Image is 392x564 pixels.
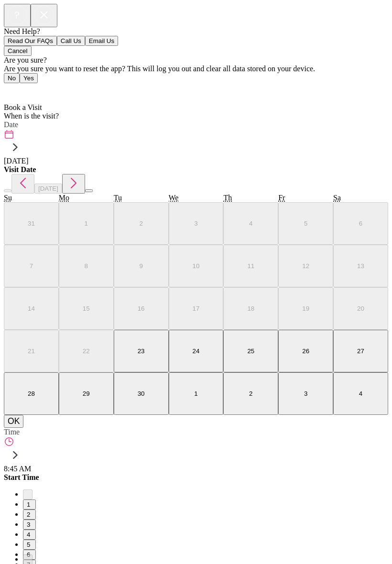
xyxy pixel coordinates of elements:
div: Need Help? [4,27,388,36]
button: September 28, 2025 [4,372,59,415]
button: September 17, 2025 [169,287,224,330]
button: September 29, 2025 [59,372,114,415]
button: September 15, 2025 [59,287,114,330]
abbr: October 3, 2025 [304,390,307,397]
button: 5 [23,540,36,550]
span: [DATE] [38,185,58,192]
abbr: September 27, 2025 [357,347,364,355]
div: When is the visit? [4,112,388,120]
button: 6 [23,550,36,560]
button: Read Our FAQs [4,36,57,46]
abbr: September 10, 2025 [193,262,200,270]
button: September 26, 2025 [278,330,333,372]
abbr: September 26, 2025 [302,347,309,355]
abbr: Thursday [223,194,232,202]
button: October 3, 2025 [278,372,333,415]
span: Time [4,428,20,436]
abbr: October 1, 2025 [194,390,197,397]
abbr: September 12, 2025 [302,262,309,270]
button: September 25, 2025 [223,330,278,372]
button: OK [4,415,23,428]
button: September 18, 2025 [223,287,278,330]
abbr: September 15, 2025 [83,305,90,312]
span: 5 [27,541,32,548]
button: September 21, 2025 [4,330,59,372]
button: September 4, 2025 [223,202,278,245]
abbr: September 23, 2025 [138,347,145,355]
button: 3 [23,520,36,530]
button: 2 [23,510,36,520]
span: 3 [27,521,32,528]
button: September 9, 2025 [114,245,169,287]
button: September 24, 2025 [169,330,224,372]
button: September 10, 2025 [169,245,224,287]
button: September 8, 2025 [59,245,114,287]
a: Home [4,86,28,94]
abbr: September 30, 2025 [138,390,145,397]
abbr: August 31, 2025 [28,220,35,227]
button: Call Us [57,36,85,46]
div: Are you sure? [4,56,388,65]
abbr: September 29, 2025 [83,390,90,397]
button: September 19, 2025 [278,287,333,330]
abbr: Friday [278,194,285,202]
button: September 11, 2025 [223,245,278,287]
abbr: October 2, 2025 [249,390,252,397]
abbr: September 3, 2025 [194,220,197,227]
abbr: September 28, 2025 [28,390,35,397]
abbr: September 7, 2025 [30,262,33,270]
abbr: September 11, 2025 [247,262,254,270]
strong: Visit Date [4,165,36,174]
abbr: September 17, 2025 [193,305,200,312]
abbr: September 1, 2025 [85,220,88,227]
span: [DATE] [4,157,29,165]
button: [DATE] [34,184,62,194]
button: October 1, 2025 [169,372,224,415]
span: Home [10,86,28,94]
button: September 14, 2025 [4,287,59,330]
button: September 22, 2025 [59,330,114,372]
button: Cancel [4,46,32,56]
abbr: September 6, 2025 [359,220,362,227]
span: Book a Visit [4,103,42,111]
button: September 1, 2025 [59,202,114,245]
span: 6 [27,551,32,558]
abbr: September 16, 2025 [138,305,145,312]
abbr: September 9, 2025 [139,262,142,270]
button: September 30, 2025 [114,372,169,415]
abbr: September 14, 2025 [28,305,35,312]
span: Date [4,120,18,129]
div: Are you sure you want to reset the app? This will log you out and clear all data stored on your d... [4,65,388,73]
abbr: September 20, 2025 [357,305,364,312]
abbr: Wednesday [169,194,179,202]
span: 4 [27,531,32,538]
button: September 3, 2025 [169,202,224,245]
button: September 27, 2025 [333,330,388,372]
button: September 16, 2025 [114,287,169,330]
button: September 13, 2025 [333,245,388,287]
button: 4 [23,530,36,540]
button: September 7, 2025 [4,245,59,287]
abbr: September 22, 2025 [83,347,90,355]
button: 1 [23,499,36,510]
abbr: Sunday [4,194,12,202]
button: September 6, 2025 [333,202,388,245]
abbr: Saturday [333,194,341,202]
span: 1 [27,501,32,508]
abbr: September 2, 2025 [139,220,142,227]
button: September 2, 2025 [114,202,169,245]
abbr: Tuesday [114,194,122,202]
abbr: October 4, 2025 [359,390,362,397]
button: Yes [20,73,38,83]
abbr: Monday [59,194,69,202]
abbr: September 25, 2025 [247,347,254,355]
span: 8:45 AM [4,465,31,473]
abbr: September 5, 2025 [304,220,307,227]
button: August 31, 2025 [4,202,59,245]
button: No [4,73,20,83]
abbr: September 4, 2025 [249,220,252,227]
button: October 2, 2025 [223,372,278,415]
strong: Start Time [4,473,39,481]
abbr: September 21, 2025 [28,347,35,355]
abbr: September 19, 2025 [302,305,309,312]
